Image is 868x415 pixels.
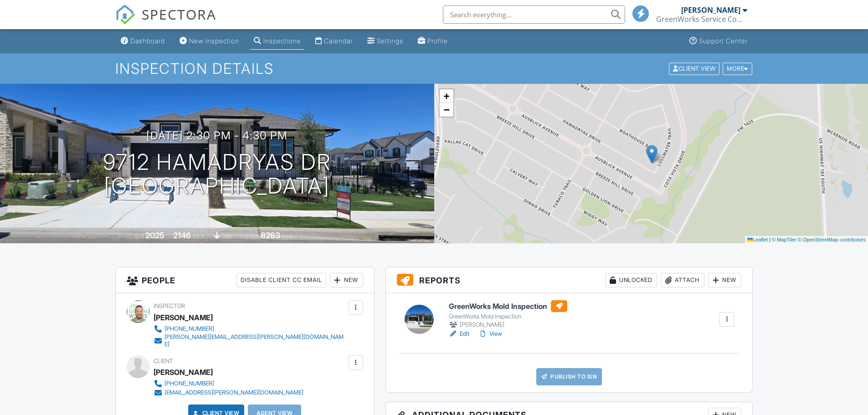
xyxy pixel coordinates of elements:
[154,379,303,388] a: [PHONE_NUMBER]
[798,237,866,242] a: © OpenStreetMap contributors
[146,129,288,142] h3: [DATE] 2:30 pm - 4:30 pm
[115,61,753,77] h1: Inspection Details
[386,267,753,293] h3: Reports
[449,300,567,312] h6: GreenWorks Mold Inspection
[282,233,293,240] span: sq.ft.
[747,237,768,242] a: Leaflet
[312,33,356,50] a: Calendar
[164,333,346,348] div: [PERSON_NAME][EMAIL_ADDRESS][PERSON_NAME][DOMAIN_NAME]
[164,389,303,396] div: [EMAIL_ADDRESS][PERSON_NAME][DOMAIN_NAME]
[192,233,205,240] span: sq. ft.
[646,145,657,164] img: Marker
[324,37,353,45] div: Calendar
[681,5,740,15] div: [PERSON_NAME]
[176,33,243,50] a: New Inspection
[661,273,704,287] div: Attach
[723,62,752,75] div: More
[154,358,173,364] span: Client
[772,237,796,242] a: © MapTiler
[686,33,751,50] a: Support Center
[164,380,214,387] div: [PHONE_NUMBER]
[134,233,144,240] span: Built
[261,231,280,240] div: 8263
[145,231,164,240] div: 2025
[173,231,191,240] div: 2146
[154,324,346,333] a: [PHONE_NUMBER]
[116,267,374,293] h3: People
[414,33,452,50] a: Profile
[250,33,304,50] a: Inspections
[449,300,567,329] a: GreenWorks Mold Inspection GreenWorks Mold Inspection [PERSON_NAME]
[154,311,213,324] div: [PERSON_NAME]
[263,37,301,45] div: Inspections
[117,33,169,50] a: Dashboard
[164,325,214,333] div: [PHONE_NUMBER]
[103,150,331,199] h1: 9712 Hamadryas Dr [GEOGRAPHIC_DATA]
[656,15,747,24] div: GreenWorks Service Company
[236,273,326,287] div: Disable Client CC Email
[440,103,453,117] a: Zoom out
[154,302,185,309] span: Inspector
[130,37,165,45] div: Dashboard
[449,313,567,320] div: GreenWorks Mold Inspection
[440,89,453,103] a: Zoom in
[449,329,469,338] a: Edit
[478,329,502,338] a: View
[605,273,657,287] div: Unlocked
[189,37,239,45] div: New Inspection
[443,104,449,115] span: −
[668,65,722,72] a: Client View
[427,37,448,45] div: Profile
[330,273,363,287] div: New
[769,237,770,242] span: |
[221,233,231,240] span: slab
[142,5,216,24] span: SPECTORA
[669,62,719,75] div: Client View
[708,273,741,287] div: New
[154,365,213,379] div: [PERSON_NAME]
[377,37,403,45] div: Settings
[443,5,625,24] input: Search everything...
[115,12,216,31] a: SPECTORA
[240,233,259,240] span: Lot Size
[536,368,602,385] a: Publish to ISN
[115,5,135,25] img: The Best Home Inspection Software - Spectora
[154,333,346,348] a: [PERSON_NAME][EMAIL_ADDRESS][PERSON_NAME][DOMAIN_NAME]
[443,90,449,102] span: +
[449,320,567,329] div: [PERSON_NAME]
[154,388,303,397] a: [EMAIL_ADDRESS][PERSON_NAME][DOMAIN_NAME]
[364,33,407,50] a: Settings
[699,37,748,45] div: Support Center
